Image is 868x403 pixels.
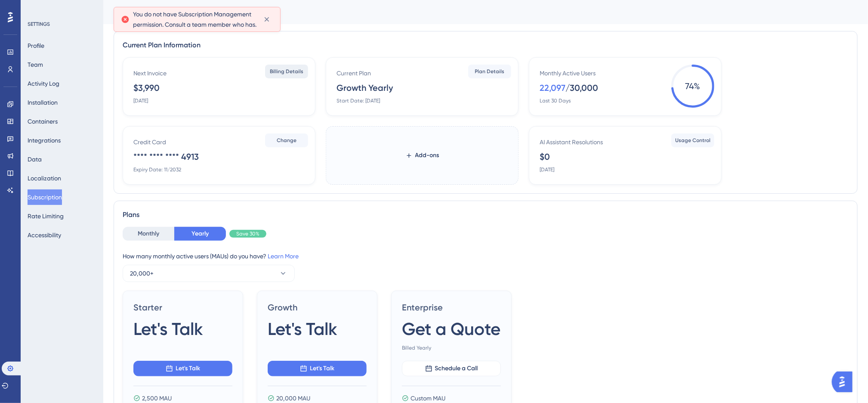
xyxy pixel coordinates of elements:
[540,151,550,163] div: $0
[337,97,380,104] div: Start Date: [DATE]
[114,6,836,18] div: Subscription
[671,133,714,147] button: Usage Control
[270,68,303,75] span: Billing Details
[28,76,59,91] button: Activity Log
[123,40,849,50] div: Current Plan Information
[28,38,44,53] button: Profile
[133,97,148,104] div: [DATE]
[540,97,571,104] div: Last 30 Days
[123,210,849,220] div: Plans
[28,170,61,186] button: Localization
[402,361,501,376] button: Schedule a Call
[392,148,453,163] button: Add-ons
[265,133,308,147] button: Change
[310,363,334,374] span: Let's Talk
[123,227,174,241] button: Monthly
[435,363,478,374] span: Schedule a Call
[268,361,367,376] button: Let's Talk
[123,265,295,282] button: 20,000+
[540,166,554,173] div: [DATE]
[133,301,232,313] span: Starter
[176,363,200,374] span: Let's Talk
[133,68,167,78] div: Next Invoice
[133,82,160,94] div: $3,990
[174,227,226,241] button: Yearly
[402,301,501,313] span: Enterprise
[402,344,501,351] span: Billed Yearly
[28,133,61,148] button: Integrations
[28,57,43,72] button: Team
[268,253,299,260] a: Learn More
[123,251,849,261] div: How many monthly active users (MAUs) do you have?
[268,317,337,341] span: Let's Talk
[28,114,58,129] button: Containers
[133,137,166,147] div: Credit Card
[28,152,42,167] button: Data
[337,68,371,78] div: Current Plan
[130,268,154,279] span: 20,000+
[265,65,308,78] button: Billing Details
[28,95,58,110] button: Installation
[133,166,181,173] div: Expiry Date: 11/2032
[468,65,511,78] button: Plan Details
[337,82,393,94] div: Growth Yearly
[540,82,565,94] div: 22,097
[475,68,505,75] span: Plan Details
[540,68,596,78] div: Monthly Active Users
[415,150,439,161] span: Add-ons
[236,230,259,237] span: Save 30%
[277,137,297,144] span: Change
[565,82,598,94] div: / 30,000
[832,369,858,395] iframe: UserGuiding AI Assistant Launcher
[28,21,97,28] div: SETTINGS
[540,137,603,147] div: AI Assistant Resolutions
[28,227,61,243] button: Accessibility
[133,9,256,30] span: You do not have Subscription Management permission. Consult a team member who has.
[671,65,714,108] span: 74 %
[402,317,500,341] span: Get a Quote
[28,189,62,205] button: Subscription
[133,361,232,376] button: Let's Talk
[675,137,710,144] span: Usage Control
[133,317,203,341] span: Let's Talk
[28,208,64,224] button: Rate Limiting
[268,301,367,313] span: Growth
